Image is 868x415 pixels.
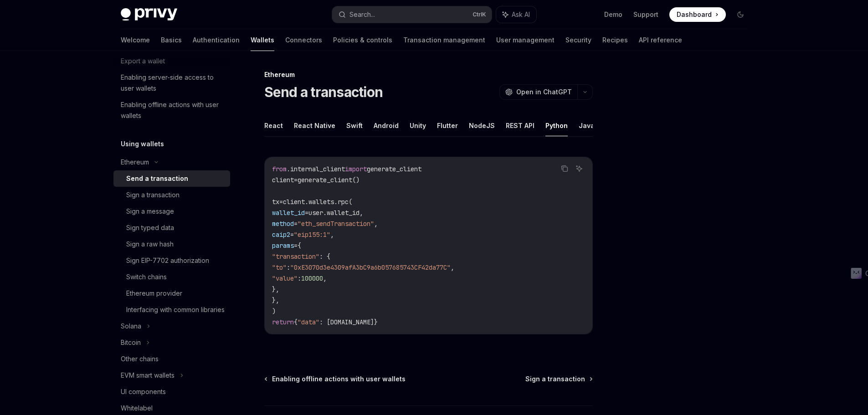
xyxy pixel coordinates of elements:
[499,84,577,100] button: Open in ChatGPT
[113,269,230,285] a: Switch chains
[290,263,451,272] span: "0xE3070d3e4309afA3bC9a6b057685743CF42da77C"
[126,239,174,250] div: Sign a raw hash
[301,274,323,282] span: 100000
[345,165,367,173] span: import
[272,209,305,217] span: wallet_id
[294,115,335,136] button: React Native
[602,29,628,51] a: Recipes
[272,220,294,228] span: method
[287,263,290,272] span: :
[525,374,592,384] a: Sign a transaction
[121,370,175,381] div: EVM smart wallets
[121,72,225,94] div: Enabling server-side access to user wallets
[272,198,279,206] span: tx
[294,176,298,184] span: =
[305,209,308,217] span: =
[298,220,374,228] span: "eth_sendTransaction"
[121,354,159,364] div: Other chains
[298,176,360,184] span: generate_client()
[193,29,240,51] a: Authentication
[525,374,585,384] span: Sign a transaction
[113,252,230,269] a: Sign EIP-7702 authorization
[290,231,294,239] span: =
[251,29,274,51] a: Wallets
[113,170,230,187] a: Send a transaction
[473,11,486,18] span: Ctrl K
[403,29,485,51] a: Transaction management
[346,115,363,136] button: Swift
[287,165,345,173] span: .internal_client
[113,236,230,252] a: Sign a raw hash
[113,384,230,400] a: UI components
[319,318,378,326] span: : [DOMAIN_NAME]}
[410,115,426,136] button: Unity
[272,296,279,304] span: },
[496,6,536,23] button: Ask AI
[113,285,230,302] a: Ethereum provider
[573,163,585,174] button: Ask AI
[272,307,276,315] span: )
[113,203,230,220] a: Sign a message
[374,115,399,136] button: Android
[272,252,319,261] span: "transaction"
[545,115,568,136] button: Python
[121,157,149,168] div: Ethereum
[333,29,392,51] a: Policies & controls
[294,318,298,326] span: {
[437,115,458,136] button: Flutter
[272,263,287,272] span: "to"
[323,274,327,282] span: ,
[272,374,406,384] span: Enabling offline actions with user wallets
[639,29,682,51] a: API reference
[113,220,230,236] a: Sign typed data
[294,220,298,228] span: =
[272,165,287,173] span: from
[272,241,294,250] span: params
[113,351,230,367] a: Other chains
[559,163,570,174] button: Copy the contents from the code block
[265,374,406,384] a: Enabling offline actions with user wallets
[126,222,174,233] div: Sign typed data
[512,10,530,19] span: Ask AI
[469,115,495,136] button: NodeJS
[496,29,555,51] a: User management
[451,263,454,272] span: ,
[633,10,658,19] a: Support
[264,84,383,100] h1: Send a transaction
[126,255,209,266] div: Sign EIP-7702 authorization
[283,198,352,206] span: client.wallets.rpc(
[126,304,225,315] div: Interfacing with common libraries
[294,241,298,250] span: =
[733,7,748,22] button: Toggle dark mode
[279,198,283,206] span: =
[161,29,182,51] a: Basics
[126,206,174,217] div: Sign a message
[272,318,294,326] span: return
[121,321,141,332] div: Solana
[264,115,283,136] button: React
[319,252,330,261] span: : {
[272,274,298,282] span: "value"
[121,337,141,348] div: Bitcoin
[113,187,230,203] a: Sign a transaction
[121,29,150,51] a: Welcome
[367,165,421,173] span: generate_client
[294,231,330,239] span: "eip155:1"
[349,9,375,20] div: Search...
[264,70,593,79] div: Ethereum
[272,176,294,184] span: client
[272,285,279,293] span: },
[298,274,301,282] span: :
[126,190,180,200] div: Sign a transaction
[113,302,230,318] a: Interfacing with common libraries
[677,10,712,19] span: Dashboard
[516,87,572,97] span: Open in ChatGPT
[126,173,188,184] div: Send a transaction
[126,288,182,299] div: Ethereum provider
[579,115,595,136] button: Java
[565,29,591,51] a: Security
[121,386,166,397] div: UI components
[285,29,322,51] a: Connectors
[272,231,290,239] span: caip2
[506,115,534,136] button: REST API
